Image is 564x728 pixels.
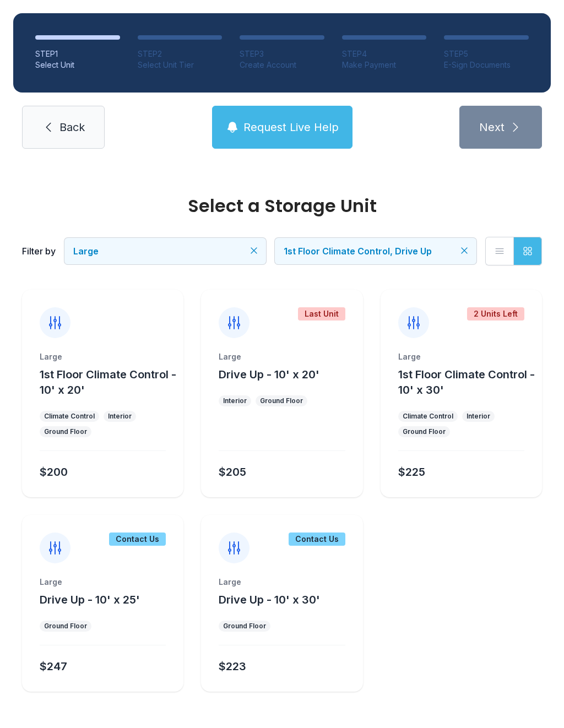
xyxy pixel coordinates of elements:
[64,238,266,264] button: Large
[240,59,324,70] div: Create Account
[40,577,166,588] div: Large
[219,659,246,674] div: $223
[284,246,432,257] span: 1st Floor Climate Control, Drive Up
[260,396,303,405] div: Ground Floor
[275,238,476,264] button: 1st Floor Climate Control, Drive Up
[219,464,246,480] div: $205
[219,367,319,382] button: Drive Up - 10' x 20'
[240,48,324,59] div: STEP 3
[398,464,425,480] div: $225
[467,412,490,421] div: Interior
[219,351,345,362] div: Large
[298,307,345,320] div: Last Unit
[219,577,345,588] div: Large
[35,59,120,70] div: Select Unit
[398,368,535,396] span: 1st Floor Climate Control - 10' x 30'
[398,351,524,362] div: Large
[138,59,223,70] div: Select Unit Tier
[40,592,140,607] button: Drive Up - 10' x 25'
[40,367,179,398] button: 1st Floor Climate Control - 10' x 20'
[219,368,319,381] span: Drive Up - 10' x 20'
[223,396,247,405] div: Interior
[138,48,223,59] div: STEP 2
[342,48,427,59] div: STEP 4
[398,367,538,398] button: 1st Floor Climate Control - 10' x 30'
[444,59,529,70] div: E-Sign Documents
[44,427,87,436] div: Ground Floor
[219,592,320,607] button: Drive Up - 10' x 30'
[22,245,56,258] div: Filter by
[40,659,67,674] div: $247
[467,307,524,320] div: 2 Units Left
[40,368,176,396] span: 1st Floor Climate Control - 10' x 20'
[40,351,166,362] div: Large
[108,412,132,421] div: Interior
[109,533,166,546] div: Contact Us
[403,412,453,421] div: Climate Control
[35,48,120,59] div: STEP 1
[459,245,470,256] button: Clear filters
[403,427,446,436] div: Ground Floor
[22,197,542,215] div: Select a Storage Unit
[44,622,87,631] div: Ground Floor
[219,593,320,606] span: Drive Up - 10' x 30'
[40,464,68,480] div: $200
[289,533,345,546] div: Contact Us
[73,246,99,257] span: Large
[223,622,266,631] div: Ground Floor
[444,48,529,59] div: STEP 5
[479,119,505,135] span: Next
[342,59,427,70] div: Make Payment
[40,593,140,606] span: Drive Up - 10' x 25'
[59,119,85,135] span: Back
[248,245,259,256] button: Clear filters
[44,412,95,421] div: Climate Control
[243,119,339,135] span: Request Live Help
